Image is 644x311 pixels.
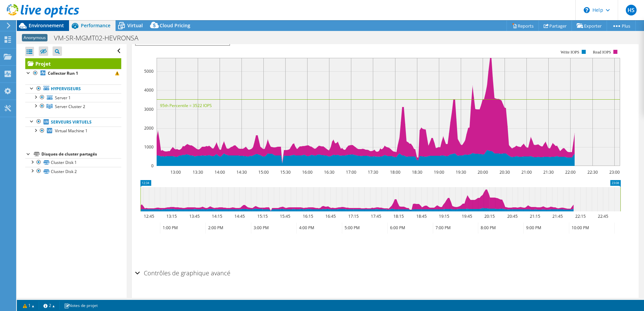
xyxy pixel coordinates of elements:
a: Exporter [572,21,607,31]
text: 17:45 [371,213,381,219]
h2: Contrôles de graphique avancé [135,266,230,280]
text: 12:45 [143,213,154,219]
a: Reports [507,21,539,31]
text: Read IOPS [593,50,611,55]
text: 20:45 [507,213,517,219]
text: 13:00 [170,169,181,175]
span: Virtual Machine 1 [55,128,88,134]
text: 16:30 [324,169,334,175]
text: 22:30 [587,169,598,175]
text: 19:30 [455,169,466,175]
text: 1000 [144,144,154,150]
text: 18:15 [393,213,404,219]
span: Performance [81,22,110,29]
text: 14:45 [234,213,245,219]
text: 17:30 [367,169,378,175]
text: 21:00 [521,169,532,175]
text: 13:15 [166,213,176,219]
text: 14:15 [212,213,222,219]
div: Disques de cluster partagés [41,150,121,158]
a: Virtual Machine 1 [25,127,121,135]
a: Plus [607,21,636,31]
text: 20:00 [477,169,488,175]
span: Environnement [29,22,64,29]
text: 16:45 [325,213,335,219]
a: Serveurs virtuels [25,117,121,126]
text: 16:00 [302,169,312,175]
a: Partager [539,21,572,31]
b: Collector Run 1 [48,70,78,76]
text: 18:45 [416,213,426,219]
text: 13:45 [189,213,199,219]
text: 17:15 [348,213,358,219]
a: Hyperviseurs [25,84,121,93]
a: Collector Run 1 [25,69,121,78]
svg: \n [584,7,590,13]
text: Write IOPS [560,50,579,55]
text: 21:15 [529,213,540,219]
text: 16:15 [302,213,313,219]
text: 15:00 [258,169,268,175]
a: Server 1 [25,93,121,102]
text: 19:00 [433,169,444,175]
a: 2 [39,301,60,310]
text: 95th Percentile = 3522 IOPS [160,103,212,108]
text: 5000 [144,68,154,74]
text: 20:15 [484,213,494,219]
text: 14:30 [236,169,247,175]
a: Cluster Disk 1 [25,158,121,167]
h1: VM-SR-MGMT02-HEVRONSA [51,34,149,42]
text: 17:00 [346,169,356,175]
a: Projet [25,58,121,69]
a: Notes de projet [59,301,102,310]
text: 3000 [144,106,154,112]
text: 23:00 [609,169,619,175]
a: Server Cluster 2 [25,102,121,111]
span: Anonymous [22,34,47,41]
span: Server 1 [55,95,71,101]
text: 21:30 [543,169,553,175]
text: 20:30 [499,169,510,175]
text: 15:15 [257,213,267,219]
text: 2000 [144,125,154,131]
text: 18:00 [390,169,400,175]
span: Cloud Pricing [160,22,190,29]
text: 22:15 [575,213,585,219]
text: 19:45 [461,213,472,219]
text: 15:30 [280,169,290,175]
text: 22:00 [565,169,575,175]
text: 0 [151,163,154,169]
span: Server Cluster 2 [55,104,85,109]
text: 21:45 [552,213,562,219]
a: 1 [18,301,39,310]
text: 4000 [144,87,154,93]
text: 19:15 [439,213,449,219]
text: 15:45 [280,213,290,219]
span: Virtual [127,22,143,29]
text: 14:00 [214,169,225,175]
text: 13:30 [192,169,203,175]
text: 18:30 [412,169,422,175]
a: Cluster Disk 2 [25,167,121,176]
span: HS [626,5,637,15]
text: 22:45 [598,213,608,219]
